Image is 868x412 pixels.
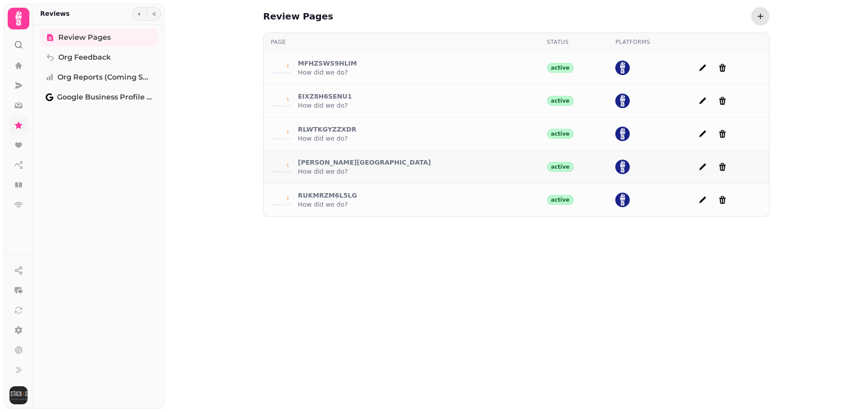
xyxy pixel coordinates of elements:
div: active [547,129,574,139]
p: How did we do? [298,200,357,209]
p: How did we do? [298,68,357,77]
button: delete [713,191,731,209]
span: Review Pages [58,32,111,43]
button: add page [693,191,712,209]
div: active [547,162,574,172]
a: [PERSON_NAME][GEOGRAPHIC_DATA]How did we do? [298,158,431,176]
a: Google Business Profile (Beta) [40,88,157,106]
h2: Reviews [40,9,70,18]
a: EIXZ8H6SENU1How did we do? [298,92,352,110]
span: Org Feedback [58,52,111,63]
nav: Tabs [33,25,165,408]
a: RLWTKGYZZXDRHow did we do? [298,125,356,143]
button: add page [693,59,712,77]
p: How did we do? [298,101,352,110]
button: delete [713,125,731,143]
img: aHR0cHM6Ly9maWxlcy5zdGFtcGVkZS5haS9mZWI2YmZiMy1jMjQyLTQ5MDgtYjc3My1mOWI5MjZlZmM2NWMvbWVkaWEvZGM5M... [271,90,292,112]
img: st.png [615,127,630,141]
div: active [547,63,574,73]
a: Org Reports (coming soon) [40,68,157,86]
button: add page [693,92,712,110]
button: add page [693,158,712,176]
p: How did we do? [298,167,431,176]
img: st.png [615,193,630,207]
a: MFHZSWS9HLIMHow did we do? [298,59,357,77]
p: MFHZSWS9HLIM [298,59,357,68]
div: Status [547,38,601,46]
img: st.png [615,94,630,108]
img: aHR0cHM6Ly9maWxlcy5zdGFtcGVkZS5haS9mZWI2YmZiMy1jMjQyLTQ5MDgtYjc3My1mOWI5MjZlZmM2NWMvbWVkaWEvZGM5M... [271,123,292,145]
p: [PERSON_NAME][GEOGRAPHIC_DATA] [298,158,431,167]
button: delete [713,158,731,176]
h2: Review Pages [263,10,333,23]
a: RUKMRZM6L5LGHow did we do? [298,191,357,209]
p: EIXZ8H6SENU1 [298,92,352,101]
div: active [547,96,574,106]
button: User avatar [8,386,29,404]
img: aHR0cHM6Ly9maWxlcy5zdGFtcGVkZS5haS9mZWI2YmZiMy1jMjQyLTQ5MDgtYjc3My1mOWI5MjZlZmM2NWMvbWVkaWEvZGM5M... [271,189,292,211]
img: st.png [615,160,630,174]
p: RLWTKGYZZXDR [298,125,356,134]
img: aHR0cHM6Ly9maWxlcy5zdGFtcGVkZS5haS9mZWI2YmZiMy1jMjQyLTQ5MDgtYjc3My1mOWI5MjZlZmM2NWMvbWVkaWEvZGM5M... [271,57,292,79]
a: Review Pages [40,28,157,47]
a: Org Feedback [40,48,157,66]
p: RUKMRZM6L5LG [298,191,357,200]
p: How did we do? [298,134,356,143]
button: delete [713,92,731,110]
span: Google Business Profile (Beta) [57,92,152,103]
span: Org Reports (coming soon) [57,72,152,83]
div: Platforms [615,38,679,46]
img: User avatar [9,386,28,404]
img: st.png [615,61,630,75]
img: aHR0cHM6Ly9maWxlcy5zdGFtcGVkZS5haS9mZWI2YmZiMy1jMjQyLTQ5MDgtYjc3My1mOWI5MjZlZmM2NWMvbWVkaWEvZGM5M... [271,156,292,178]
button: add page [693,125,712,143]
div: Page [271,38,533,46]
div: active [547,195,574,205]
button: delete [713,59,731,77]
